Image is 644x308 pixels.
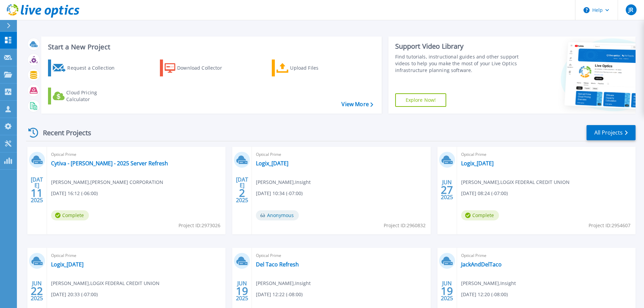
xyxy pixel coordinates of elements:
[256,179,311,186] span: [PERSON_NAME] , Insight
[461,190,508,197] span: [DATE] 08:24 (-07:00)
[341,101,373,108] a: View More
[256,160,288,167] a: Logix_[DATE]
[51,280,160,287] span: [PERSON_NAME] , LOGIX FEDERAL CREDIT UNION
[589,222,630,229] span: Project ID: 2954607
[441,288,453,294] span: 19
[239,190,245,196] span: 2
[177,61,231,75] div: Download Collector
[384,222,426,229] span: Project ID: 2960832
[461,252,631,259] span: Optical Prime
[160,60,235,76] a: Download Collector
[51,291,98,298] span: [DATE] 20:33 (-07:00)
[256,280,311,287] span: [PERSON_NAME] , Insight
[256,210,299,220] span: Anonymous
[461,179,570,186] span: [PERSON_NAME] , LOGIX FEDERAL CREDIT UNION
[51,179,163,186] span: [PERSON_NAME] , [PERSON_NAME] CORPORATION
[272,60,347,76] a: Upload Files
[461,280,516,287] span: [PERSON_NAME] , Insight
[256,291,303,298] span: [DATE] 12:22 (-08:00)
[30,177,43,202] div: [DATE] 2025
[461,210,499,220] span: Complete
[51,151,221,158] span: Optical Prime
[461,151,631,158] span: Optical Prime
[587,125,636,140] a: All Projects
[31,288,43,294] span: 22
[48,88,123,104] a: Cloud Pricing Calculator
[51,210,89,220] span: Complete
[66,89,120,103] div: Cloud Pricing Calculator
[441,187,453,193] span: 27
[461,160,494,167] a: Logix_[DATE]
[256,151,426,158] span: Optical Prime
[395,93,447,107] a: Explore Now!
[461,261,502,268] a: JackAndDelTaco
[461,291,508,298] span: [DATE] 12:20 (-08:00)
[48,60,123,76] a: Request a Collection
[256,252,426,259] span: Optical Prime
[67,61,121,75] div: Request a Collection
[51,252,221,259] span: Optical Prime
[236,177,248,202] div: [DATE] 2025
[31,190,43,196] span: 11
[256,261,299,268] a: Del Taco Refresh
[51,160,168,167] a: Cytiva - [PERSON_NAME] - 2025 Server Refresh
[26,124,100,141] div: Recent Projects
[236,288,248,294] span: 19
[628,7,633,13] span: JR
[440,177,453,202] div: JUN 2025
[48,43,373,51] h3: Start a New Project
[290,61,344,75] div: Upload Files
[51,190,98,197] span: [DATE] 16:12 (-06:00)
[256,190,303,197] span: [DATE] 10:34 (-07:00)
[51,261,84,268] a: Logix_[DATE]
[395,42,521,51] div: Support Video Library
[236,279,248,303] div: JUN 2025
[178,222,220,229] span: Project ID: 2973026
[440,279,453,303] div: JUN 2025
[30,279,43,303] div: JUN 2025
[395,53,521,74] div: Find tutorials, instructional guides and other support videos to help you make the most of your L...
